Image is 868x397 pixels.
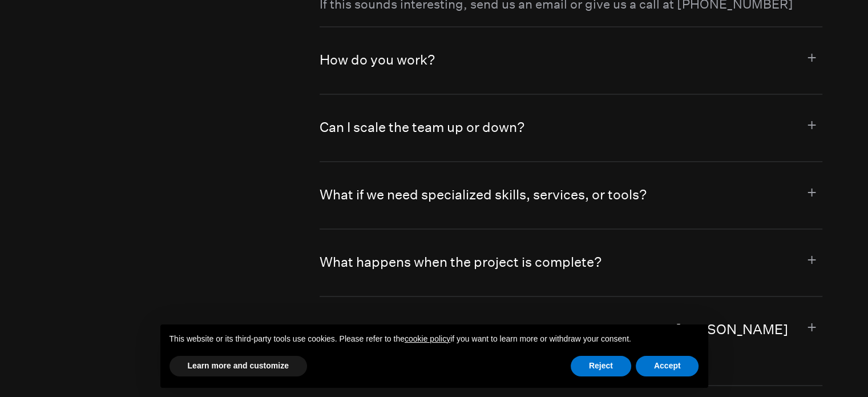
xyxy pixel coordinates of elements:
[571,356,631,376] button: Reject
[636,356,699,376] button: Accept
[169,356,307,376] button: Learn more and customize
[405,334,450,343] a: cookie policy
[320,296,822,385] button: I have an in-house design or technology team. How does [PERSON_NAME] work with them?
[320,27,822,94] button: How do you work?
[320,229,822,296] button: What happens when the project is complete?
[320,162,822,228] button: What if we need specialized skills, services, or tools?
[320,94,822,161] button: Can I scale the team up or down?
[160,324,708,354] div: This website or its third-party tools use cookies. Please refer to the if you want to learn more ...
